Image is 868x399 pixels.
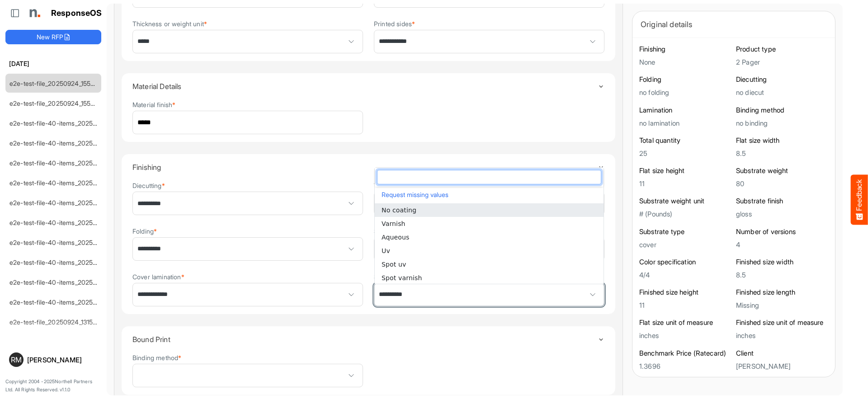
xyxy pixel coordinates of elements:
[639,301,731,309] h5: 11
[9,139,132,147] a: e2e-test-file-40-items_20250924_154244
[736,288,828,297] h6: Finished size length
[9,99,102,107] a: e2e-test-file_20250924_155648
[641,18,827,31] div: Original details
[132,273,184,280] label: Cover lamination
[132,20,207,27] label: Thickness or weight unit
[639,332,731,339] h5: inches
[639,241,731,249] h5: cover
[382,234,410,241] span: Aqueous
[9,278,132,286] a: e2e-test-file-40-items_20250924_132033
[639,362,731,370] h5: 1.3696
[374,167,604,284] div: dropdownlist
[736,89,828,96] h5: no diecut
[9,179,131,187] a: e2e-test-file-40-items_20250924_152927
[132,228,157,235] label: Folding
[639,271,731,279] h5: 4/4
[375,203,604,285] ul: popup
[132,182,165,189] label: Diecutting
[374,182,404,189] label: Trimming
[132,163,598,171] h4: Finishing
[374,273,428,280] label: Substrate coating
[9,298,130,306] a: e2e-test-file-40-items_20250924_131750
[382,220,406,227] span: Varnish
[132,354,181,361] label: Binding method
[5,378,101,394] p: Copyright 2004 - 2025 Northell Partners Ltd. All Rights Reserved. v 1.1.0
[9,159,129,167] a: e2e-test-file-40-items_20250924_154112
[27,357,98,363] div: [PERSON_NAME]
[639,136,731,145] h6: Total quantity
[132,326,604,352] summary: Toggle content
[639,349,731,358] h6: Benchmark Price (Ratecard)
[736,136,828,145] h6: Flat size width
[736,150,828,157] h5: 8.5
[374,228,436,235] label: Substrate lamination
[382,274,422,282] span: Spot varnish
[11,356,22,363] span: RM
[25,4,43,22] img: Northell
[9,199,132,207] a: e2e-test-file-40-items_20250924_134702
[736,271,828,279] h5: 8.5
[9,80,103,87] a: e2e-test-file_20250924_155800
[639,75,731,84] h6: Folding
[51,9,102,18] h1: ResponseOS
[9,119,132,127] a: e2e-test-file-40-items_20250924_155342
[377,170,601,184] input: dropdownlistfilter
[736,258,828,267] h6: Finished size width
[132,154,604,180] summary: Toggle content
[736,210,828,218] h5: gloss
[639,258,731,267] h6: Color specification
[736,45,828,54] h6: Product type
[639,197,731,206] h6: Substrate weight unit
[736,349,828,358] h6: Client
[5,30,101,44] button: New RFP
[736,180,828,188] h5: 80
[639,106,731,115] h6: Lamination
[639,166,731,175] h6: Flat size height
[736,241,828,249] h5: 4
[639,288,731,297] h6: Finished size height
[9,219,132,226] a: e2e-test-file-40-items_20250924_133443
[736,119,828,127] h5: no binding
[382,261,406,268] span: Spot uv
[736,166,828,175] h6: Substrate weight
[851,174,868,225] button: Feedback
[132,101,176,108] label: Material finish
[639,89,731,96] h5: no folding
[382,247,390,254] span: Uv
[9,239,132,246] a: e2e-test-file-40-items_20250924_132534
[736,106,828,115] h6: Binding method
[5,59,101,69] h6: [DATE]
[374,20,415,27] label: Printed sides
[639,150,731,157] h5: 25
[639,45,731,54] h6: Finishing
[639,210,731,218] h5: # (Pounds)
[736,318,828,327] h6: Finished size unit of measure
[132,335,598,343] h4: Bound Print
[736,58,828,66] h5: 2 Pager
[736,332,828,339] h5: inches
[132,82,598,90] h4: Material Details
[639,58,731,66] h5: None
[382,207,416,214] span: No coating
[9,258,131,266] a: e2e-test-file-40-items_20250924_132227
[736,227,828,236] h6: Number of versions
[736,75,828,84] h6: Diecutting
[639,318,731,327] h6: Flat size unit of measure
[639,119,731,127] h5: no lamination
[736,362,828,370] h5: [PERSON_NAME]
[9,318,101,326] a: e2e-test-file_20250924_131520
[379,189,599,201] button: Request missing values
[736,197,828,206] h6: Substrate finish
[639,180,731,188] h5: 11
[639,227,731,236] h6: Substrate type
[736,301,828,309] h5: Missing
[132,73,604,99] summary: Toggle content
